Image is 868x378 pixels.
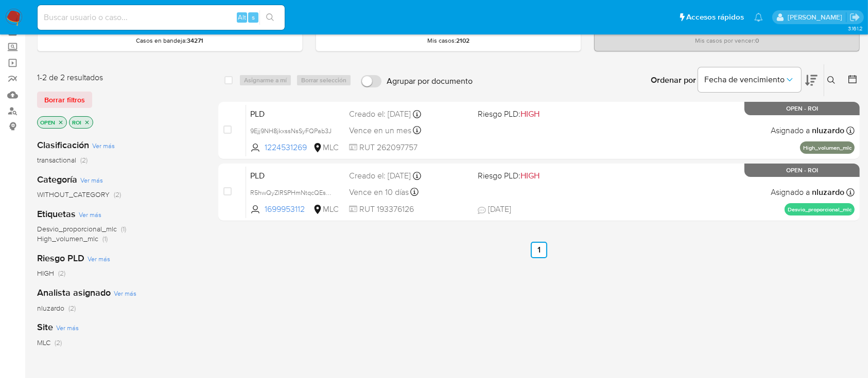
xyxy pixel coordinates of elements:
span: Accesos rápidos [686,12,744,23]
span: Alt [238,12,246,22]
span: 3.161.2 [848,24,863,32]
a: Notificaciones [754,13,763,22]
input: Buscar usuario o caso... [38,11,285,24]
a: Salir [849,12,860,23]
p: aline.magdaleno@mercadolibre.com [788,12,846,22]
span: s [252,12,255,22]
button: search-icon [259,10,281,25]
